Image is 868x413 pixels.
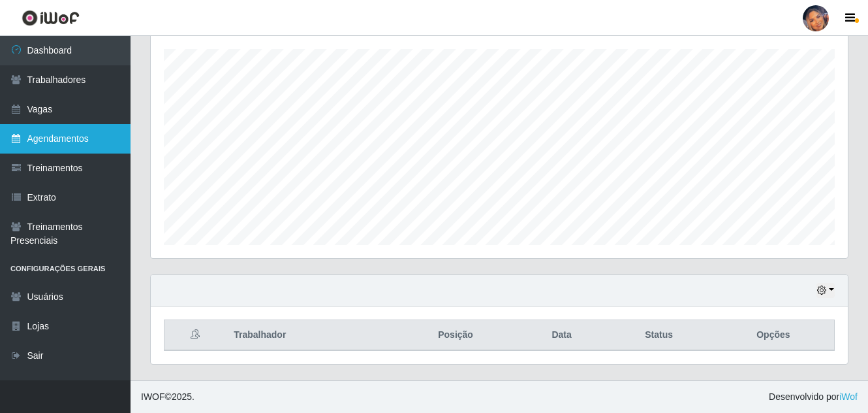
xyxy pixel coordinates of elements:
th: Trabalhador [226,320,393,351]
th: Status [605,320,712,351]
th: Data [518,320,606,351]
th: Posição [393,320,518,351]
span: IWOF [141,391,165,402]
th: Opções [713,320,835,351]
span: © 2025 . [141,390,194,404]
a: iWof [839,391,858,402]
img: CoreUI Logo [22,10,80,26]
span: Desenvolvido por [769,390,858,404]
